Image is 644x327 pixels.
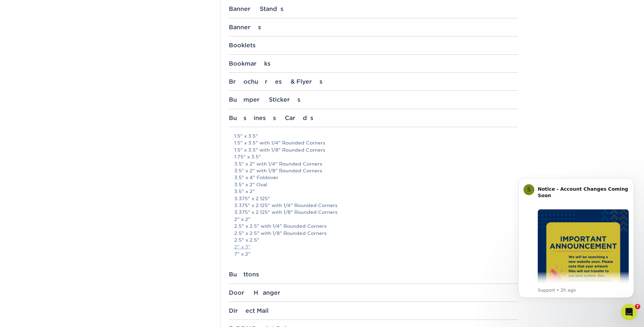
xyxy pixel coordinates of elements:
div: Banner Stands [229,5,518,12]
a: 3.375" x 2.125" with 1/4" Rounded Corners [234,203,337,208]
a: 2.5" x 2.5" with 1/4" Rounded Corners [234,223,327,229]
a: 3.375" x 2.125" with 1/8" Rounded Corners [234,209,337,215]
a: 1.5" x 3.5" with 1/8" Rounded Corners [234,147,325,153]
a: 3.5" x 2" Oval [234,182,267,187]
a: 3.5" x 2" [234,189,255,194]
a: 7" x 2" [234,251,251,257]
div: Bookmarks [229,60,518,67]
div: Banners [229,24,518,31]
span: 7 [635,304,640,309]
iframe: Google Customer Reviews [2,306,58,325]
a: 2" x 2" [234,217,251,222]
a: 1.5" x 3.5" with 1/4" Rounded Corners [234,140,325,145]
div: Buttons [229,271,518,278]
a: 2.5" x 2.5" [234,237,259,243]
div: Bumper Stickers [229,96,518,103]
div: Door Hanger [229,289,518,296]
iframe: Intercom live chat [621,304,637,320]
a: 2" x 3" [234,244,251,249]
a: 3.5" x 4" Foldover [234,175,278,180]
iframe: Intercom notifications message [508,168,644,309]
a: 3.5" x 2" with 1/4" Rounded Corners [234,161,322,167]
a: 3.5" x 2" with 1/8" Rounded Corners [234,168,322,173]
a: 1.75" x 3.5" [234,154,261,159]
a: 1.5" x 3.5" [234,133,258,139]
a: 2.5" x 2.5" with 1/8" Rounded Corners [234,230,327,236]
div: Brochures & Flyers [229,78,518,85]
div: Direct Mail [229,307,518,314]
a: 3.375" x 2.125" [234,196,270,201]
div: Business Cards [229,115,518,121]
div: Booklets [229,42,518,49]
